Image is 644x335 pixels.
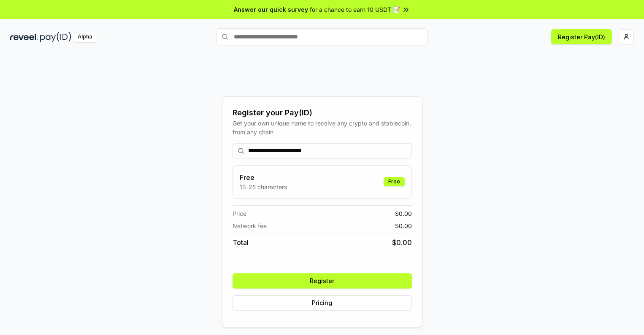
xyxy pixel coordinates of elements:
[233,119,412,136] div: Get your own unique name to receive any crypto and stablecoin, from any chain
[73,32,97,42] div: Alpha
[40,32,71,42] img: pay_id
[384,177,405,186] div: Free
[551,29,612,44] button: Register Pay(ID)
[10,32,38,42] img: reveel_dark
[233,221,267,230] span: Network fee
[233,107,412,119] div: Register your Pay(ID)
[233,295,412,310] button: Pricing
[392,237,412,248] span: $ 0.00
[233,209,246,218] span: Price
[240,172,287,182] h3: Free
[234,5,308,14] span: Answer our quick survey
[395,209,412,218] span: $ 0.00
[310,5,400,14] span: for a chance to earn 10 USDT 📝
[233,273,412,289] button: Register
[240,182,287,191] p: 13-25 characters
[233,237,249,248] span: Total
[395,221,412,230] span: $ 0.00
